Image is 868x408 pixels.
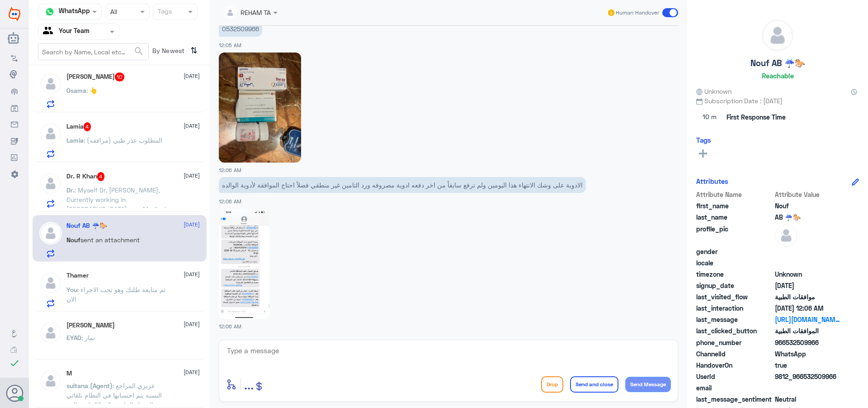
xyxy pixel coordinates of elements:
[80,236,140,244] span: sent an attachment
[775,281,840,290] span: 2024-12-03T10:38:15.813Z
[696,212,773,222] span: last_name
[696,315,773,324] span: last_message
[775,212,840,222] span: AB ☔️🐎
[39,72,62,95] img: defaultAdmin.png
[184,172,200,180] span: [DATE]
[696,258,773,268] span: locale
[149,43,187,61] span: By Newest
[696,292,773,302] span: last_visited_flow
[244,376,254,392] span: ...
[696,109,723,125] span: 10 m
[541,376,563,393] button: Drop
[696,190,773,199] span: Attribute Name
[775,303,840,313] span: 2025-08-16T21:06:54.785Z
[696,360,773,370] span: HandoverOn
[9,7,20,21] img: Widebot Logo
[219,42,241,48] span: 12:05 AM
[184,320,200,328] span: [DATE]
[39,172,62,195] img: defaultAdmin.png
[762,20,793,51] img: defaultAdmin.png
[39,322,62,344] img: defaultAdmin.png
[696,224,773,245] span: profile_pic
[696,383,773,393] span: email
[38,43,148,60] input: Search by Name, Local etc…
[81,334,95,341] span: : نمار
[775,292,840,302] span: موافقات الطبية
[66,370,72,377] h5: M
[219,21,262,37] p: 17/8/2025, 12:05 AM
[84,122,91,131] span: 4
[775,326,840,336] span: الموافقات الطبية
[184,72,200,80] span: [DATE]
[775,201,840,211] span: Nouf
[696,96,859,106] span: Subscription Date : [DATE]
[696,247,773,256] span: gender
[84,136,162,144] span: : المطلوب عذر طبي (مرافقه)
[775,349,840,359] span: 2
[625,377,671,392] button: Send Message
[616,9,659,17] span: Human Handover
[39,222,62,245] img: defaultAdmin.png
[570,376,618,393] button: Send and close
[66,122,91,131] h5: Lamia
[696,349,773,359] span: ChannelId
[66,322,115,329] h5: EYAD ASSIDMI
[66,186,75,194] span: Dr.
[775,383,840,393] span: null
[696,372,773,381] span: UserId
[219,177,586,193] p: 17/8/2025, 12:06 AM
[66,286,77,293] span: You
[66,334,81,341] span: EYAD
[184,368,200,376] span: [DATE]
[775,360,840,370] span: true
[184,122,200,130] span: [DATE]
[219,198,241,204] span: 12:06 AM
[244,374,254,394] button: ...
[775,258,840,268] span: null
[97,172,105,181] span: 4
[696,338,773,347] span: phone_number
[696,269,773,279] span: timezone
[66,286,165,303] span: : تم متابعة طلبك وهو تحت الاجراء الان
[775,372,840,381] span: 9812_966532509966
[39,272,62,294] img: defaultAdmin.png
[156,6,172,18] div: Tags
[39,370,62,392] img: defaultAdmin.png
[696,136,711,144] h6: Tags
[696,201,773,211] span: first_name
[66,172,105,181] h5: Dr. R Khan
[219,209,269,319] img: 4453164731627435.jpg
[39,122,62,145] img: defaultAdmin.png
[775,338,840,347] span: 966532509966
[66,222,107,230] h5: Nouf AB ☔️🐎
[115,72,125,82] span: 10
[696,281,773,290] span: signup_date
[219,167,241,173] span: 12:06 AM
[66,136,84,144] span: Lamia
[66,272,89,279] h5: Thamer
[775,394,840,404] span: 0
[775,224,797,247] img: defaultAdmin.png
[775,315,840,324] a: [URL][DOMAIN_NAME]
[9,358,20,369] i: check
[762,72,794,80] h6: Reachable
[696,177,728,185] h6: Attributes
[696,86,731,96] span: Unknown
[726,112,786,122] span: First Response Time
[750,58,805,68] h5: Nouf AB ☔️🐎
[696,303,773,313] span: last_interaction
[775,269,840,279] span: Unknown
[133,44,144,59] button: search
[696,326,773,336] span: last_clicked_button
[184,270,200,278] span: [DATE]
[696,394,773,404] span: last_message_sentiment
[6,384,23,402] button: Avatar
[66,236,80,244] span: Nouf
[219,53,301,163] img: 693235013737441.jpg
[190,43,198,58] i: ⇅
[775,190,840,199] span: Attribute Value
[184,221,200,229] span: [DATE]
[133,46,144,57] span: search
[43,5,57,19] img: whatsapp.png
[66,186,166,317] span: : Myself Dr. [PERSON_NAME], Currently working in [GEOGRAPHIC_DATA] as a Medical Officer in [GEOGR...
